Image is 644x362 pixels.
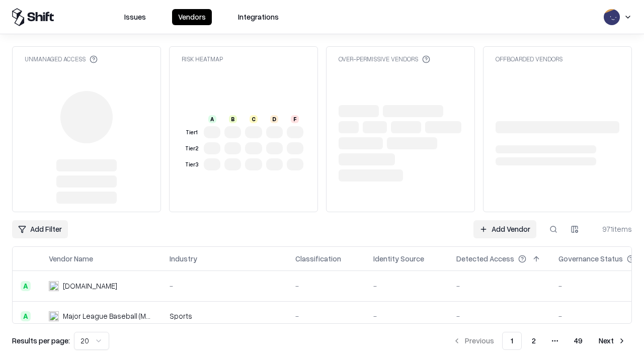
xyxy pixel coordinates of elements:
[447,332,632,350] nav: pagination
[63,311,153,321] div: Major League Baseball (MLB)
[25,55,98,63] div: Unmanaged Access
[21,281,31,291] div: A
[373,281,440,291] div: -
[456,281,542,291] div: -
[373,253,424,264] div: Identity Source
[184,160,200,169] div: Tier 3
[170,281,279,291] div: -
[49,253,93,264] div: Vendor Name
[12,220,68,238] button: Add Filter
[295,253,341,264] div: Classification
[456,311,542,321] div: -
[593,332,632,350] button: Next
[270,115,278,123] div: D
[295,311,357,321] div: -
[229,115,237,123] div: B
[12,335,70,346] p: Results per page:
[63,281,117,291] div: [DOMAIN_NAME]
[339,55,430,63] div: Over-Permissive Vendors
[49,281,59,291] img: pathfactory.com
[208,115,216,123] div: A
[21,311,31,321] div: A
[502,332,522,350] button: 1
[496,55,562,63] div: Offboarded Vendors
[295,281,357,291] div: -
[250,115,258,123] div: C
[184,128,200,137] div: Tier 1
[592,224,632,234] div: 971 items
[118,9,152,25] button: Issues
[473,220,536,238] a: Add Vendor
[184,144,200,153] div: Tier 2
[524,332,544,350] button: 2
[291,115,299,123] div: F
[49,311,59,321] img: Major League Baseball (MLB)
[456,253,514,264] div: Detected Access
[566,332,591,350] button: 49
[170,311,279,321] div: Sports
[373,311,440,321] div: -
[172,9,212,25] button: Vendors
[170,253,197,264] div: Industry
[558,253,623,264] div: Governance Status
[182,55,223,63] div: Risk Heatmap
[232,9,285,25] button: Integrations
